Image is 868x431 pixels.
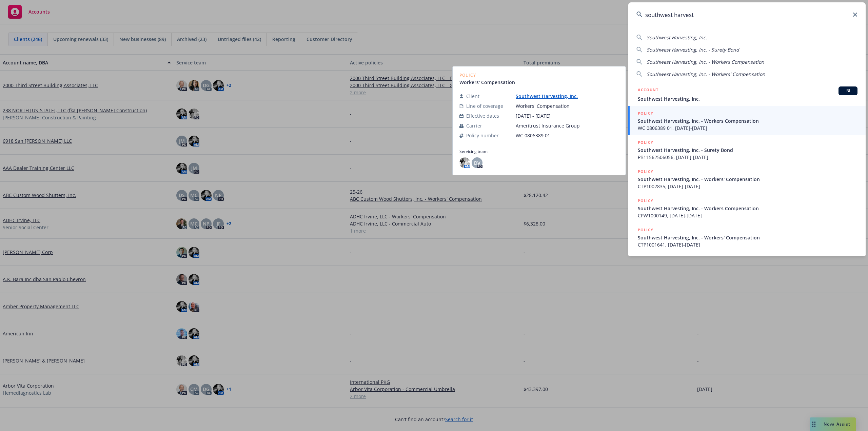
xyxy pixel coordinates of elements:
span: Southwest Harvesting, Inc. - Workers Compensation [647,59,764,65]
span: CTP1002835, [DATE]-[DATE] [638,183,857,190]
span: Southwest Harvesting, Inc. - Workers Compensation [638,117,857,124]
span: Southwest Harvesting, Inc. - Surety Bond [638,146,857,154]
span: Southwest Harvesting, Inc. - Workers' Compensation [647,71,765,77]
a: ACCOUNTBISouthwest Harvesting, Inc. [628,83,866,106]
h5: POLICY [638,139,653,146]
h5: POLICY [638,110,653,117]
h5: POLICY [638,227,653,233]
a: POLICYSouthwest Harvesting, Inc. - Workers CompensationWC 0806389 01, [DATE]-[DATE] [628,106,866,135]
a: POLICYSouthwest Harvesting, Inc. - Workers' CompensationCTP1002835, [DATE]-[DATE] [628,164,866,194]
h5: POLICY [638,197,653,204]
a: POLICYSouthwest Harvesting, Inc. - Workers' CompensationCTP1001641, [DATE]-[DATE] [628,223,866,252]
span: Southwest Harvesting, Inc. [647,34,707,41]
h5: POLICY [638,168,653,175]
span: Southwest Harvesting, Inc. - Workers' Compensation [638,234,857,241]
h5: ACCOUNT [638,86,658,95]
span: BI [841,88,855,94]
a: POLICYSouthwest Harvesting, Inc. - Surety BondPB11562506056, [DATE]-[DATE] [628,135,866,164]
input: Search... [628,2,866,27]
span: Southwest Harvesting, Inc. - Workers Compensation [638,205,857,212]
a: POLICYSouthwest Harvesting, Inc. - Workers CompensationCPW1000149, [DATE]-[DATE] [628,194,866,223]
span: PB11562506056, [DATE]-[DATE] [638,154,857,161]
span: WC 0806389 01, [DATE]-[DATE] [638,124,857,132]
span: Southwest Harvesting, Inc. - Workers' Compensation [638,176,857,183]
span: CTP1001641, [DATE]-[DATE] [638,241,857,248]
span: Southwest Harvesting, Inc. - Surety Bond [647,46,739,53]
span: CPW1000149, [DATE]-[DATE] [638,212,857,219]
span: Southwest Harvesting, Inc. [638,95,857,102]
